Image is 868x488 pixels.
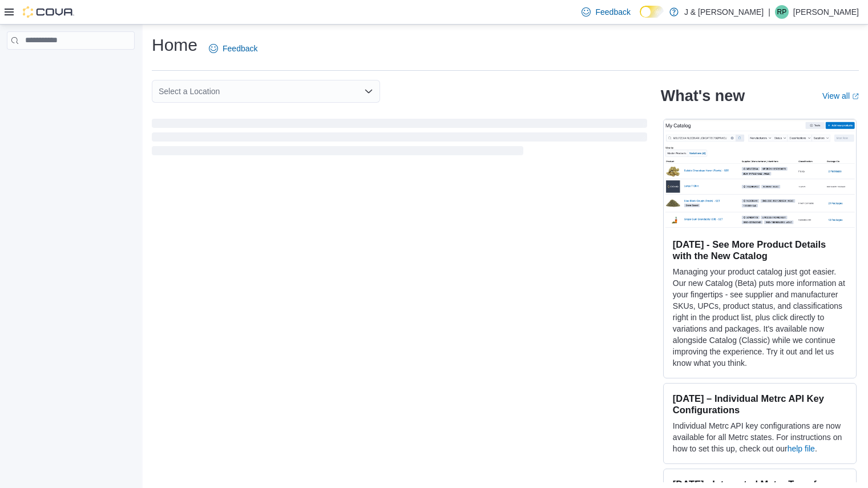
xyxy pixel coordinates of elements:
[595,6,630,18] span: Feedback
[673,266,847,369] p: Managing your product catalog just got easier. Our new Catalog (Beta) puts more information at yo...
[223,43,257,54] span: Feedback
[793,5,859,19] p: [PERSON_NAME]
[640,6,664,18] input: Dark Mode
[777,5,787,19] span: RP
[661,87,745,105] h2: What's new
[788,444,815,453] a: help file
[673,239,847,261] h3: [DATE] - See More Product Details with the New Catalog
[7,52,135,79] nav: Complex example
[768,5,770,19] p: |
[822,91,859,100] a: View allExternal link
[640,18,640,18] span: Dark Mode
[775,5,789,19] div: Raj Patel
[577,1,635,23] a: Feedback
[152,34,197,57] h1: Home
[152,121,647,158] span: Loading
[684,5,764,19] p: J & [PERSON_NAME]
[364,87,373,96] button: Open list of options
[204,37,262,60] a: Feedback
[23,6,74,18] img: Cova
[673,420,847,454] p: Individual Metrc API key configurations are now available for all Metrc states. For instructions ...
[673,393,847,416] h3: [DATE] – Individual Metrc API Key Configurations
[852,93,859,100] svg: External link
